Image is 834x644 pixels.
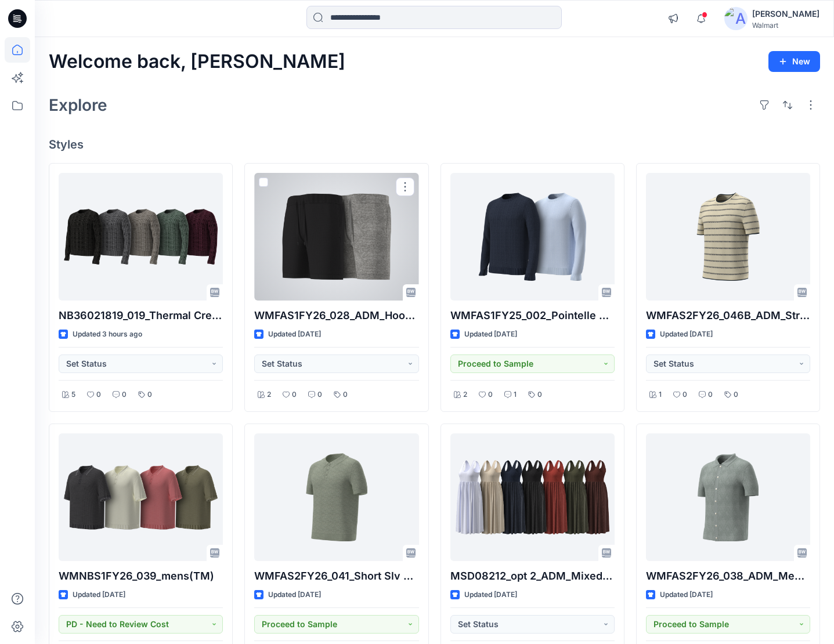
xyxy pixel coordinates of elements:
[734,389,738,401] p: 0
[463,389,467,401] p: 2
[450,173,615,301] a: WMFAS1FY25_002_Pointelle Cable Crewnek
[96,389,101,401] p: 0
[292,389,297,401] p: 0
[646,173,810,301] a: WMFAS2FY26_046B_ADM_Stripe Tee
[73,328,142,341] p: Updated 3 hours ago
[724,7,748,30] img: avatar
[343,389,348,401] p: 0
[73,589,125,601] p: Updated [DATE]
[768,51,820,72] button: New
[268,328,321,341] p: Updated [DATE]
[147,389,152,401] p: 0
[646,307,810,324] p: WMFAS2FY26_046B_ADM_Stripe Tee
[450,433,615,561] a: MSD08212_opt 2_ADM_Mixed Media Tank Dress
[59,173,223,301] a: NB36021819_019_Thermal Crew Neck
[450,307,615,324] p: WMFAS1FY25_002_Pointelle Cable Crewnek
[59,307,223,324] p: NB36021819_019_Thermal Crew Neck
[254,433,418,561] a: WMFAS2FY26_041_Short Slv Boucle
[254,307,418,324] p: WMFAS1FY26_028_ADM_Hoodie Sweater
[59,433,223,561] a: WMNBS1FY26_039_mens(TM)
[450,568,615,584] p: MSD08212_opt 2_ADM_Mixed Media Tank Dress
[752,7,819,21] div: [PERSON_NAME]
[752,21,819,30] div: Walmart
[71,389,75,401] p: 5
[488,389,493,401] p: 0
[537,389,542,401] p: 0
[254,568,418,584] p: WMFAS2FY26_041_Short Slv Boucle
[49,51,345,73] h2: Welcome back, [PERSON_NAME]
[683,389,687,401] p: 0
[708,389,713,401] p: 0
[59,568,223,584] p: WMNBS1FY26_039_mens(TM)
[254,173,418,301] a: WMFAS1FY26_028_ADM_Hoodie Sweater
[646,568,810,584] p: WMFAS2FY26_038_ADM_Mens Diamond Stitch Button down 2
[49,138,820,151] h4: Styles
[646,433,810,561] a: WMFAS2FY26_038_ADM_Mens Diamond Stitch Button down 2
[464,328,517,341] p: Updated [DATE]
[268,589,321,601] p: Updated [DATE]
[317,389,322,401] p: 0
[49,96,107,114] h2: Explore
[267,389,271,401] p: 2
[514,389,517,401] p: 1
[122,389,127,401] p: 0
[660,328,713,341] p: Updated [DATE]
[660,589,713,601] p: Updated [DATE]
[464,589,517,601] p: Updated [DATE]
[659,389,662,401] p: 1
